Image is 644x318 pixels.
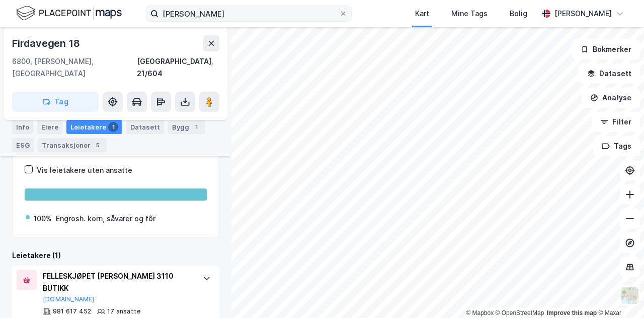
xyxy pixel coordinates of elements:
div: ESG [12,138,34,152]
div: Transaksjoner [38,138,107,152]
div: Vis leietakere uten ansatte [37,164,132,176]
div: Kart [415,8,429,20]
button: Analyse [582,88,640,108]
div: 17 ansatte [107,307,141,315]
div: [GEOGRAPHIC_DATA], 21/604 [137,55,219,80]
a: Improve this map [547,309,597,316]
iframe: Chat Widget [594,270,644,318]
img: logo.f888ab2527a4732fd821a326f86c7f29.svg [16,5,122,22]
div: Mine Tags [451,8,488,20]
div: Datasett [126,120,164,134]
a: OpenStreetMap [496,309,544,316]
div: Eiere [37,120,62,134]
div: 100% [34,213,52,225]
button: Filter [592,112,640,132]
div: Leietakere [66,120,122,134]
a: Mapbox [466,309,494,316]
div: 5 [93,140,103,150]
div: Kontrollprogram for chat [594,270,644,318]
button: Datasett [579,63,640,84]
div: Firdavegen 18 [12,35,82,51]
div: 1 [108,122,118,132]
button: [DOMAIN_NAME] [43,295,95,303]
button: Bokmerker [572,39,640,59]
button: Tags [593,136,640,156]
div: [PERSON_NAME] [554,8,612,20]
div: Bolig [510,8,527,20]
input: Søk på adresse, matrikkel, gårdeiere, leietakere eller personer [158,6,339,21]
div: Bygg [168,120,205,134]
div: Info [12,120,33,134]
div: 981 617 452 [53,307,91,315]
div: 1 [191,122,201,132]
div: 6800, [PERSON_NAME], [GEOGRAPHIC_DATA] [12,55,137,80]
div: Engrosh. korn, såvarer og fôr [56,213,155,225]
div: FELLESKJØPET [PERSON_NAME] 3110 BUTIKK [43,270,193,294]
div: Leietakere (1) [12,249,219,262]
button: Tag [12,92,99,112]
